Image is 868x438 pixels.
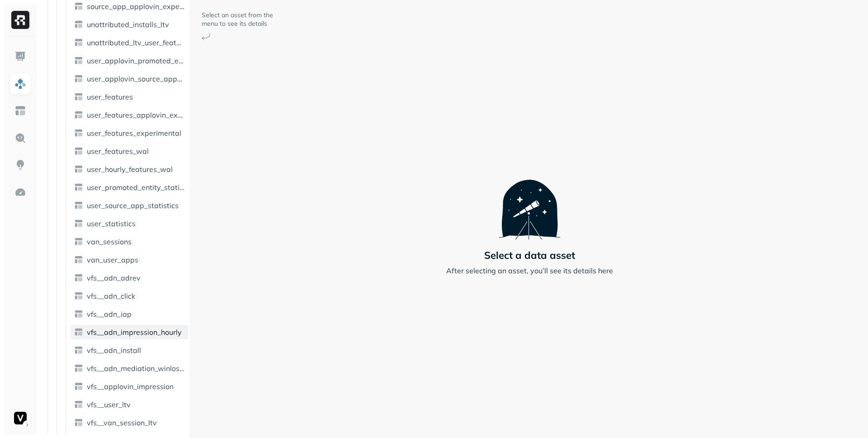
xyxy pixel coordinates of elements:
span: unattributed_ltv_user_features [87,38,184,47]
a: van_user_apps [71,252,188,267]
a: vfs__adn_install [71,343,188,357]
img: table [74,165,83,174]
a: vfs__adn_click [71,289,188,303]
span: user_hourly_features_wal [87,165,173,174]
span: user_features [87,92,133,101]
span: user_promoted_entity_statistics [87,183,184,192]
img: Query Explorer [14,132,26,144]
a: vfs__adn_iap [71,307,188,321]
img: table [74,183,83,192]
span: user_features_wal [87,147,149,156]
p: After selecting an asset, you’ll see its details here [446,265,613,276]
img: table [74,255,83,264]
span: user_statistics [87,219,136,228]
a: vfs__adn_impression_hourly [71,325,188,339]
img: Asset Explorer [14,105,26,117]
img: table [74,20,83,29]
a: user_source_app_statistics [71,198,188,213]
span: user_applovin_promoted_entity_statistics [87,56,184,65]
a: user_promoted_entity_statistics [71,180,188,195]
img: table [74,309,83,319]
img: table [74,38,83,47]
img: Optimization [14,186,26,198]
img: table [74,418,83,427]
span: user_applovin_source_app_statistics [87,74,184,83]
img: table [74,56,83,65]
span: vfs__applovin_impression [87,382,174,391]
a: user_features [71,90,188,104]
img: table [74,92,83,101]
span: vfs__adn_iap [87,309,132,319]
img: Voodoo [14,412,27,424]
img: table [74,237,83,246]
img: Dashboard [14,51,26,62]
a: van_sessions [71,234,188,249]
span: van_user_apps [87,255,138,264]
a: user_features_applovin_exploration [71,108,188,122]
span: vfs__adn_click [87,291,135,300]
img: table [74,364,83,373]
span: vfs__adn_mediation_winloss_hourly [87,364,184,373]
span: user_features_experimental [87,129,181,138]
span: vfs__adn_adrev [87,273,141,282]
img: Ryft [11,11,29,29]
img: table [74,129,83,138]
span: unattributed_installs_ltv [87,20,169,29]
img: Arrow [202,33,211,40]
a: vfs__adn_adrev [71,271,188,285]
img: table [74,382,83,391]
img: table [74,2,83,11]
span: vfs__van_session_ltv [87,418,157,427]
img: table [74,400,83,409]
img: table [74,291,83,300]
span: vfs__user_ltv [87,400,131,409]
img: Assets [14,78,26,90]
a: user_features_experimental [71,126,188,140]
a: user_applovin_source_app_statistics [71,71,188,86]
img: table [74,74,83,83]
a: vfs__van_session_ltv [71,415,188,430]
a: user_features_wal [71,144,188,158]
a: user_applovin_promoted_entity_statistics [71,53,188,68]
span: user_source_app_statistics [87,201,179,210]
span: van_sessions [87,237,132,246]
img: Telescope [499,162,561,240]
img: table [74,328,83,337]
a: unattributed_installs_ltv [71,17,188,32]
img: Insights [14,159,26,171]
img: table [74,273,83,282]
p: Select a data asset [484,249,575,262]
span: vfs__adn_install [87,346,141,355]
a: user_statistics [71,216,188,231]
img: table [74,110,83,119]
span: source_app_applovin_experimentation_features [87,2,184,11]
p: Select an asset from the menu to see its details [202,11,274,28]
a: vfs__applovin_impression [71,379,188,394]
a: vfs__user_ltv [71,397,188,412]
img: table [74,147,83,156]
a: user_hourly_features_wal [71,162,188,176]
span: vfs__adn_impression_hourly [87,328,182,337]
a: unattributed_ltv_user_features [71,35,188,50]
img: table [74,219,83,228]
img: table [74,201,83,210]
img: table [74,346,83,355]
a: vfs__adn_mediation_winloss_hourly [71,361,188,376]
span: user_features_applovin_exploration [87,110,184,119]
